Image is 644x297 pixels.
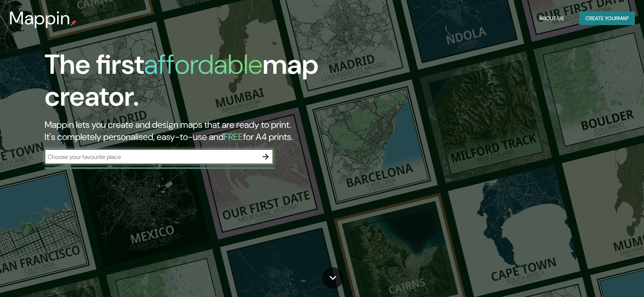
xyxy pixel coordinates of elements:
[144,47,263,82] h1: affordable
[9,8,70,29] h3: Mappin
[536,11,567,25] button: About Us
[224,131,243,143] h5: FREE
[70,20,77,26] img: mappin-pin
[45,119,367,143] h2: Mappin lets you create and design maps that are ready to print. It's completely personalised, eas...
[579,11,635,25] button: Create yourmap
[45,152,258,161] input: Choose your favourite place
[45,49,367,119] h1: The first map creator.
